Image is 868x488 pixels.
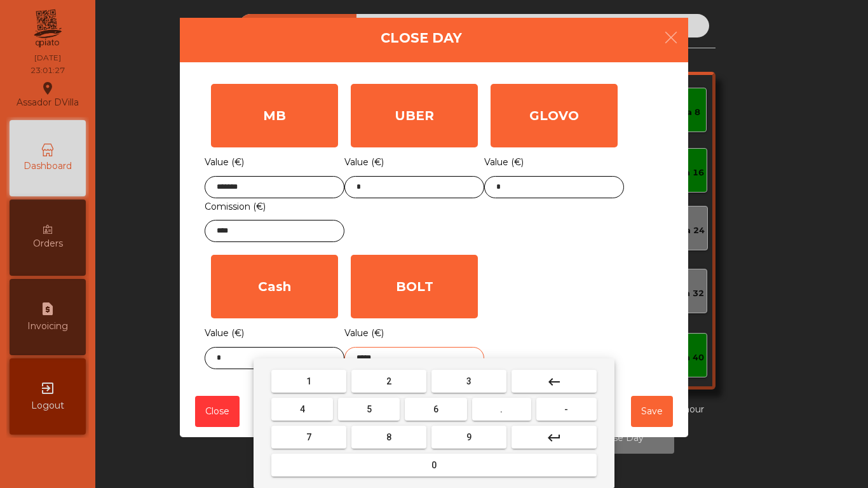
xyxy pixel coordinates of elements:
span: 4 [300,404,305,414]
div: BOLT [351,255,478,318]
div: UBER [351,84,478,147]
span: . [500,404,503,414]
mat-icon: keyboard_return [546,430,562,445]
span: 7 [306,432,311,442]
span: 2 [386,376,391,386]
span: 3 [466,376,471,386]
span: 6 [433,404,438,414]
span: 1 [306,376,311,386]
label: Value (€) [344,325,384,342]
mat-icon: keyboard_backspace [546,374,562,390]
div: Cash [211,255,338,318]
div: MB [211,84,338,147]
label: Value (€) [205,154,244,171]
h4: Close Day [381,29,462,48]
label: Value (€) [205,325,244,342]
label: Value (€) [484,154,524,171]
span: 8 [386,432,391,442]
span: 5 [367,404,372,414]
label: Comission (€) [205,198,266,215]
span: 0 [431,460,437,470]
div: GLOVO [491,84,618,147]
span: - [564,404,568,414]
label: Value (€) [344,154,384,171]
span: 9 [466,432,471,442]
